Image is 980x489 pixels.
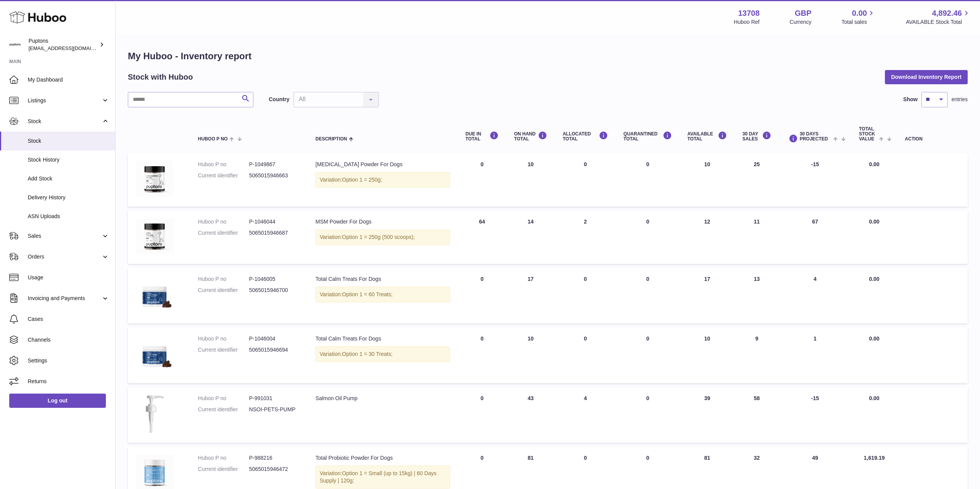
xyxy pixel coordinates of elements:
[680,327,735,383] td: 10
[779,327,851,383] td: 1
[28,137,109,145] span: Stock
[269,96,290,103] label: Country
[687,131,727,142] div: AVAILABLE Total
[735,387,779,443] td: 58
[742,131,771,142] div: 30 DAY SALES
[342,351,392,357] span: Option 1 = 30 Treats;
[646,335,649,342] span: 0
[28,274,109,281] span: Usage
[458,153,506,207] td: 0
[28,37,98,52] div: Puptons
[342,291,392,297] span: Option 1 = 60 Treats;
[458,210,506,264] td: 64
[315,335,450,342] div: Total Calm Treats For Dogs
[315,466,450,489] div: Variation:
[28,45,113,51] span: [EMAIL_ADDRESS][DOMAIN_NAME]
[779,210,851,264] td: 67
[198,137,228,142] span: Huboo P no
[198,172,249,179] dt: Current identifier
[28,156,109,164] span: Stock History
[28,295,101,302] span: Invoicing and Payments
[779,387,851,443] td: -15
[646,219,649,225] span: 0
[790,18,812,26] div: Currency
[555,387,616,443] td: 4
[735,268,779,324] td: 13
[28,97,101,104] span: Listings
[646,395,649,401] span: 0
[198,346,249,354] dt: Current identifier
[885,70,968,84] button: Download Inventory Report
[735,327,779,383] td: 9
[841,18,876,26] span: Total sales
[779,153,851,207] td: -15
[506,153,555,207] td: 10
[869,395,879,401] span: 0.00
[249,229,300,237] dd: 5065015946687
[315,454,450,462] div: Total Probiotic Powder For Dogs
[680,387,735,443] td: 39
[315,395,450,402] div: Salmon Oil Pump
[136,335,174,374] img: product image
[646,276,649,282] span: 0
[680,210,735,264] td: 12
[859,127,878,142] span: Total stock value
[136,161,174,197] img: product image
[734,18,760,26] div: Huboo Ref
[315,275,450,283] div: Total Calm Treats For Dogs
[735,153,779,207] td: 25
[28,118,101,125] span: Stock
[320,470,436,484] span: Option 1 = Small (up to 15kg) | 60 Days Supply | 120g;
[864,455,885,461] span: 1,619.19
[198,454,249,462] dt: Huboo P no
[555,210,616,264] td: 2
[458,268,506,324] td: 0
[342,177,382,183] span: Option 1 = 250g;
[555,327,616,383] td: 0
[738,8,760,18] strong: 13708
[932,8,962,18] span: 4,892.46
[466,131,499,142] div: DUE IN TOTAL
[869,335,879,342] span: 0.00
[906,8,971,26] a: 4,892.46 AVAILABLE Stock Total
[249,172,300,179] dd: 5065015946663
[136,395,174,433] img: product image
[852,8,867,18] span: 0.00
[506,210,555,264] td: 14
[342,234,415,240] span: Option 1 = 250g (500 scoops);
[249,395,300,402] dd: P-991031
[795,8,811,18] strong: GBP
[315,161,450,168] div: [MEDICAL_DATA] Powder For Dogs
[555,268,616,324] td: 0
[315,229,450,245] div: Variation:
[315,346,450,362] div: Variation:
[28,175,109,182] span: Add Stock
[198,287,249,294] dt: Current identifier
[315,218,450,225] div: MSM Powder For Dogs
[315,137,347,142] span: Description
[869,219,879,225] span: 0.00
[128,50,968,62] h1: My Huboo - Inventory report
[28,213,109,220] span: ASN Uploads
[198,161,249,168] dt: Huboo P no
[315,172,450,188] div: Variation:
[680,153,735,207] td: 10
[869,161,879,167] span: 0.00
[9,394,106,407] a: Log out
[315,287,450,302] div: Variation:
[128,72,193,82] h2: Stock with Huboo
[136,275,174,314] img: product image
[506,268,555,324] td: 17
[28,336,109,344] span: Channels
[646,455,649,461] span: 0
[28,194,109,201] span: Delivery History
[249,466,300,473] dd: 5065015946472
[198,229,249,237] dt: Current identifier
[28,253,101,260] span: Orders
[249,218,300,225] dd: P-1046044
[779,268,851,324] td: 4
[249,287,300,294] dd: 5065015946700
[28,232,101,240] span: Sales
[905,137,960,142] div: Action
[563,131,608,142] div: ALLOCATED Total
